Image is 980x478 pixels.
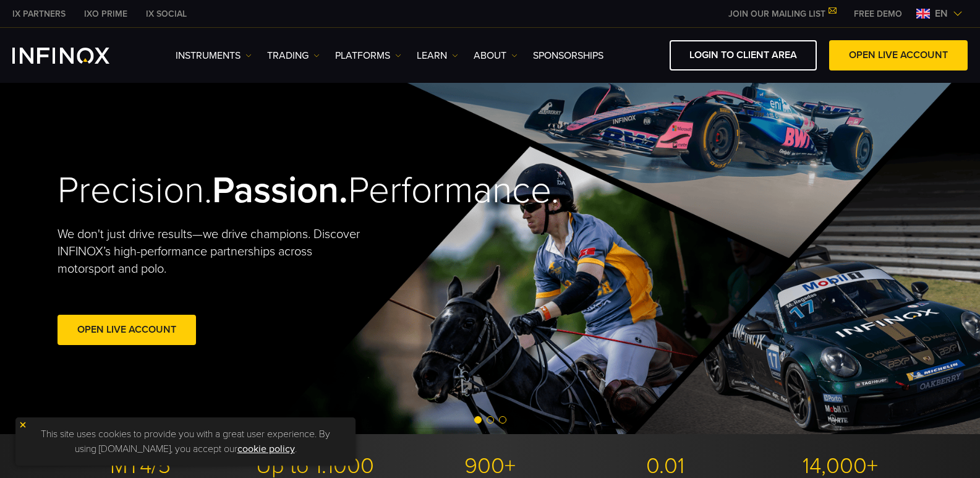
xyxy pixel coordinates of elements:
[212,168,348,213] strong: Passion.
[3,7,75,20] a: INFINOX
[267,48,320,63] a: TRADING
[58,226,369,278] p: We don't just drive results—we drive champions. Discover INFINOX’s high-performance partnerships ...
[487,416,494,424] span: Go to slide 2
[176,48,252,63] a: Instruments
[75,7,137,20] a: INFINOX
[417,48,458,63] a: Learn
[930,6,953,21] span: en
[237,443,295,455] a: cookie policy
[137,7,196,20] a: INFINOX
[12,48,138,64] a: INFINOX Logo
[670,40,817,70] a: LOGIN TO CLIENT AREA
[19,420,27,429] img: yellow close icon
[474,48,518,63] a: ABOUT
[829,40,968,70] a: OPEN LIVE ACCOUNT
[499,416,506,424] span: Go to slide 3
[58,168,447,213] h2: Precision. Performance.
[22,424,349,459] p: This site uses cookies to provide you with a great user experience. By using [DOMAIN_NAME], you a...
[58,315,196,345] a: Open Live Account
[474,416,482,424] span: Go to slide 1
[719,9,845,19] a: JOIN OUR MAILING LIST
[845,7,911,20] a: INFINOX MENU
[533,48,603,63] a: SPONSORSHIPS
[335,48,401,63] a: PLATFORMS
